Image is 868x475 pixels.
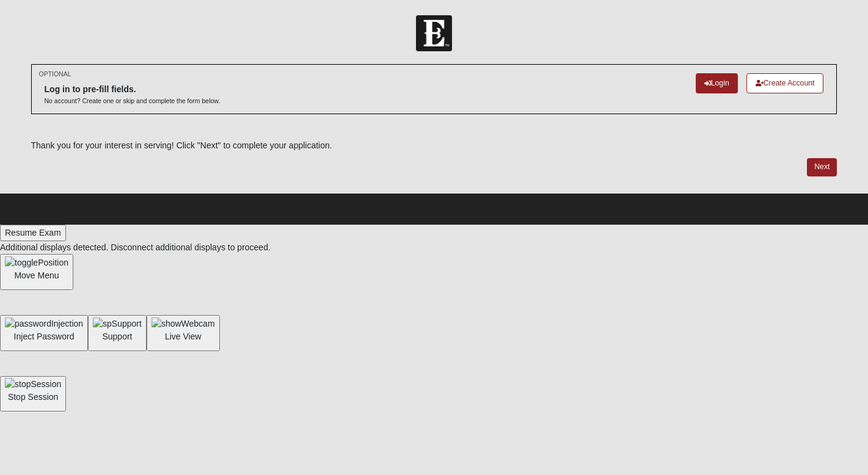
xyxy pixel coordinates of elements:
[5,269,68,282] p: Move Menu
[5,317,83,330] img: passwordInjection
[5,256,68,269] img: togglePosition
[93,317,142,330] img: spSupport
[807,158,837,176] a: Next
[45,96,221,106] p: No account? Create one or skip and complete the form below.
[416,15,452,51] img: Church of Eleven22 Logo
[5,391,61,404] p: Stop Session
[696,73,738,93] a: Login
[151,330,215,343] p: Live View
[147,315,220,351] button: Live View
[45,84,221,95] h6: Log in to pre-fill fields.
[88,315,147,351] button: Support
[5,330,83,343] p: Inject Password
[93,330,142,343] p: Support
[31,139,837,152] p: Thank you for your interest in serving! Click "Next" to complete your application.
[746,73,824,93] a: Create Account
[39,70,71,79] small: OPTIONAL
[151,317,215,330] img: showWebcam
[5,378,61,391] img: stopSession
